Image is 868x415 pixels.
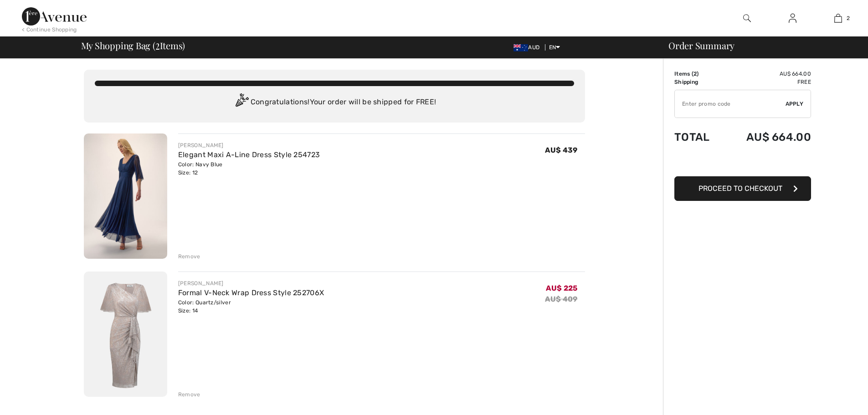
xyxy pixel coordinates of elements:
img: search the website [743,13,751,24]
img: Australian Dollar [514,44,528,51]
span: Apply [786,100,804,108]
td: Shipping [674,78,723,86]
a: Formal V-Neck Wrap Dress Style 252706X [178,288,324,297]
span: 2 [693,71,697,77]
span: Proceed to Checkout [699,184,782,193]
div: [PERSON_NAME] [178,279,324,287]
a: Elegant Maxi A-Line Dress Style 254723 [178,150,320,159]
span: 2 [847,14,850,22]
a: Sign In [781,13,804,24]
span: AUD [514,44,543,51]
div: Remove [178,252,200,261]
img: My Info [789,13,796,24]
td: Total [674,122,723,153]
iframe: PayPal [674,153,811,173]
button: Proceed to Checkout [674,176,811,201]
td: Free [723,78,811,86]
span: AU$ 439 [545,146,577,154]
span: EN [549,44,560,51]
img: My Bag [834,13,842,24]
img: Congratulation2.svg [232,93,251,112]
s: AU$ 409 [545,295,577,303]
span: AU$ 225 [546,284,577,292]
span: 2 [155,39,160,51]
div: Order Summary [657,41,863,50]
div: Remove [178,390,200,399]
img: 1ère Avenue [22,7,87,26]
span: My Shopping Bag ( Items) [81,41,185,50]
a: 2 [816,13,860,24]
div: Color: Navy Blue Size: 12 [178,160,320,177]
input: Promo code [675,90,786,118]
div: Color: Quartz/silver Size: 14 [178,298,324,315]
td: AU$ 664.00 [723,70,811,78]
td: AU$ 664.00 [723,122,811,153]
div: < Continue Shopping [22,26,77,34]
div: [PERSON_NAME] [178,141,320,149]
td: Items ( ) [674,70,723,78]
img: Elegant Maxi A-Line Dress Style 254723 [84,133,167,259]
div: Congratulations! Your order will be shipped for FREE! [95,93,574,112]
img: Formal V-Neck Wrap Dress Style 252706X [84,272,167,397]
